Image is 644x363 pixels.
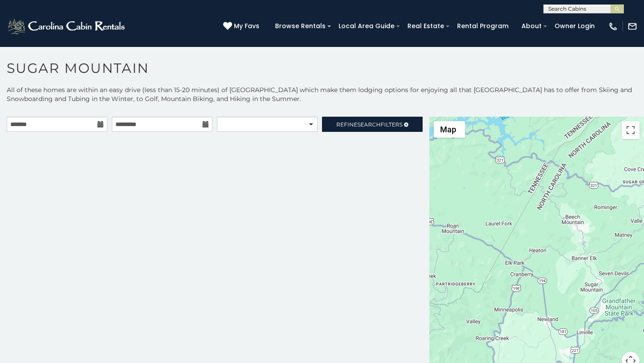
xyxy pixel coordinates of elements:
img: mail-regular-white.png [627,21,637,31]
span: Map [440,125,456,134]
span: Refine Filters [336,121,402,128]
img: White-1-2.png [7,17,127,35]
a: Browse Rentals [271,19,330,33]
button: Change map style [434,121,465,138]
a: Real Estate [403,19,449,33]
a: RefineSearchFilters [322,117,423,132]
a: My Favs [223,21,262,31]
button: Toggle fullscreen view [622,121,640,139]
span: My Favs [234,21,259,31]
a: Rental Program [453,19,513,33]
a: Local Area Guide [334,19,399,33]
a: Owner Login [550,19,599,33]
span: Search [357,121,381,128]
img: phone-regular-white.png [608,21,618,31]
a: About [517,19,546,33]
